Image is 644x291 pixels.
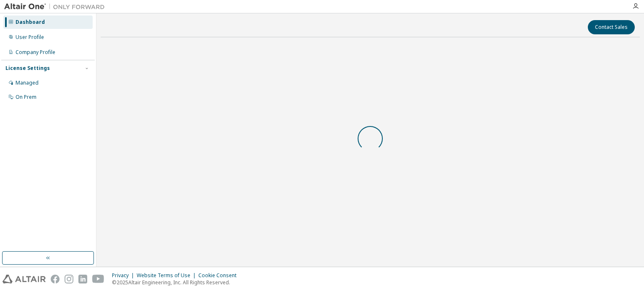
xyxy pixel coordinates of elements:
[16,34,44,41] div: User Profile
[137,272,198,279] div: Website Terms of Use
[4,3,109,11] img: Altair One
[3,275,46,283] img: altair_logo.svg
[112,279,241,286] p: © 2025 Altair Engineering, Inc. All Rights Reserved.
[198,272,241,279] div: Cookie Consent
[5,65,50,72] div: License Settings
[16,80,39,86] div: Managed
[78,275,87,283] img: linkedin.svg
[112,272,137,279] div: Privacy
[16,49,55,56] div: Company Profile
[92,275,104,283] img: youtube.svg
[65,275,73,283] img: instagram.svg
[16,19,45,26] div: Dashboard
[16,94,36,100] div: On Prem
[588,20,635,34] button: Contact Sales
[51,275,60,283] img: facebook.svg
